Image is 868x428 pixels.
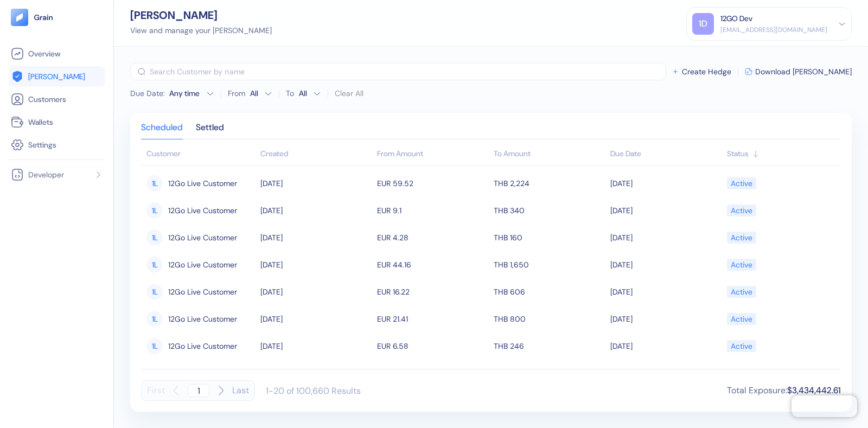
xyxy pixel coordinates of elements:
[146,175,163,191] div: 1L
[608,278,724,305] td: [DATE]
[731,228,752,247] div: Active
[258,197,374,224] td: [DATE]
[146,257,163,273] div: 1L
[745,68,852,75] button: Download [PERSON_NAME]
[11,116,103,129] a: Wallets
[146,311,163,327] div: 1L
[672,68,731,75] button: Create Hedge
[141,124,183,139] div: Scheduled
[491,170,608,197] td: THB 2,224
[787,385,841,396] span: $3,434,442.61
[168,283,237,301] span: 12Go Live Customer
[11,9,28,26] img: logo-tablet-V2.svg
[146,284,163,300] div: 1L
[28,94,66,105] span: Customers
[168,255,237,274] span: 12Go Live Customer
[168,364,237,382] span: 12Go Live Customer
[146,338,163,354] div: 1L
[168,337,237,355] span: 12Go Live Customer
[258,278,374,305] td: [DATE]
[258,360,374,387] td: [DATE]
[258,170,374,197] td: [DATE]
[150,63,666,80] input: Search Customer by name
[692,13,714,35] div: 1D
[147,380,165,401] button: First
[491,197,608,224] td: THB 340
[11,47,103,60] a: Overview
[720,13,752,24] div: 12GO Dev
[146,229,163,246] div: 1L
[28,71,85,82] span: [PERSON_NAME]
[11,70,103,83] a: [PERSON_NAME]
[731,201,752,220] div: Active
[491,360,608,387] td: THB 330
[28,169,64,180] span: Developer
[130,25,272,36] div: View and manage your [PERSON_NAME]
[727,148,835,159] div: Sort ascending
[491,224,608,251] td: THB 160
[258,251,374,278] td: [DATE]
[608,360,724,387] td: [DATE]
[610,148,722,159] div: Sort ascending
[196,124,224,139] div: Settled
[491,144,608,165] th: To Amount
[258,333,374,360] td: [DATE]
[232,380,249,401] button: Last
[491,333,608,360] td: THB 246
[374,144,491,165] th: From Amount
[755,68,852,75] span: Download [PERSON_NAME]
[11,138,103,151] a: Settings
[491,251,608,278] td: THB 1,650
[731,310,752,328] div: Active
[11,93,103,106] a: Customers
[608,333,724,360] td: [DATE]
[168,310,237,328] span: 12Go Live Customer
[731,337,752,355] div: Active
[374,305,491,333] td: EUR 21.41
[168,228,237,247] span: 12Go Live Customer
[374,278,491,305] td: EUR 16.22
[130,88,214,99] button: Due Date:Any time
[608,197,724,224] td: [DATE]
[720,25,827,35] div: [EMAIL_ADDRESS][DOMAIN_NAME]
[286,90,294,97] label: To
[608,170,724,197] td: [DATE]
[168,174,237,193] span: 12Go Live Customer
[491,278,608,305] td: THB 606
[168,201,237,220] span: 12Go Live Customer
[374,170,491,197] td: EUR 59.52
[374,360,491,387] td: EUR 8.83
[731,174,752,193] div: Active
[146,202,163,219] div: 1L
[731,255,752,274] div: Active
[28,48,60,59] span: Overview
[296,85,321,102] button: To
[228,90,245,97] label: From
[266,385,361,397] div: 1-20 of 100,660 Results
[260,148,372,159] div: Sort ascending
[491,305,608,333] td: THB 800
[608,224,724,251] td: [DATE]
[28,139,56,150] span: Settings
[374,224,491,251] td: EUR 4.28
[28,117,53,127] span: Wallets
[141,144,258,165] th: Customer
[34,14,54,21] img: logo
[682,68,731,75] span: Create Hedge
[727,384,841,397] div: Total Exposure :
[608,305,724,333] td: [DATE]
[374,333,491,360] td: EUR 6.58
[792,395,857,417] iframe: Chatra live chat
[130,10,272,21] div: [PERSON_NAME]
[258,305,374,333] td: [DATE]
[247,85,272,102] button: From
[731,283,752,301] div: Active
[130,88,165,99] span: Due Date :
[608,251,724,278] td: [DATE]
[258,224,374,251] td: [DATE]
[169,88,202,99] div: Any time
[374,197,491,224] td: EUR 9.1
[374,251,491,278] td: EUR 44.16
[731,364,752,382] div: Active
